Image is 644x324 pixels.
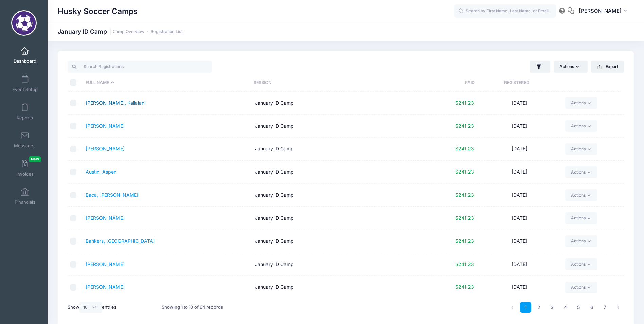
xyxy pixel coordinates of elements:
[565,120,597,132] a: Actions
[477,92,562,115] td: [DATE]
[565,258,597,270] a: Actions
[455,146,474,151] span: $241.23
[554,61,588,72] button: Actions
[9,156,41,180] a: InvoicesNew
[565,143,597,155] a: Actions
[547,302,558,313] a: 3
[14,58,36,64] span: Dashboard
[455,123,474,129] span: $241.23
[455,284,474,290] span: $241.23
[591,61,624,72] button: Export
[477,230,562,253] td: [DATE]
[565,235,597,247] a: Actions
[9,128,41,152] a: Messages
[419,74,475,92] th: Paid: activate to sort column ascending
[477,184,562,207] td: [DATE]
[455,192,474,198] span: $241.23
[565,282,597,293] a: Actions
[252,253,421,276] td: January ID Camp
[9,100,41,124] a: Reports
[113,29,144,34] a: Camp Overview
[455,215,474,221] span: $241.23
[252,115,421,138] td: January ID Camp
[86,192,139,198] a: Baca, [PERSON_NAME]
[16,171,34,177] span: Invoices
[14,143,36,149] span: Messages
[565,212,597,224] a: Actions
[86,238,155,244] a: Bankers, [GEOGRAPHIC_DATA]
[477,276,562,299] td: [DATE]
[520,302,531,313] a: 1
[162,300,223,315] div: Showing 1 to 10 of 64 records
[477,138,562,161] td: [DATE]
[86,100,145,106] a: [PERSON_NAME], Kailalani
[68,61,212,72] input: Search Registrations
[252,161,421,184] td: January ID Camp
[574,3,634,19] button: [PERSON_NAME]
[68,302,116,313] label: Show entries
[475,74,559,92] th: Registered: activate to sort column ascending
[17,115,33,121] span: Reports
[477,207,562,230] td: [DATE]
[477,161,562,184] td: [DATE]
[79,302,102,313] select: Showentries
[86,146,125,151] a: [PERSON_NAME]
[86,261,125,267] a: [PERSON_NAME]
[12,87,38,92] span: Event Setup
[151,29,183,34] a: Registration List
[455,261,474,267] span: $241.23
[252,92,421,115] td: January ID Camp
[58,3,138,19] h1: Husky Soccer Camps
[252,184,421,207] td: January ID Camp
[86,215,125,221] a: [PERSON_NAME]
[573,302,584,313] a: 5
[252,230,421,253] td: January ID Camp
[477,253,562,276] td: [DATE]
[560,302,571,313] a: 4
[58,28,183,35] h1: January ID Camp
[9,72,41,95] a: Event Setup
[11,10,37,36] img: Husky Soccer Camps
[565,189,597,201] a: Actions
[251,74,419,92] th: Session: activate to sort column ascending
[86,284,125,290] a: [PERSON_NAME]
[533,302,545,313] a: 2
[477,115,562,138] td: [DATE]
[82,74,251,92] th: Full Name: activate to sort column descending
[565,166,597,178] a: Actions
[9,184,41,208] a: Financials
[252,207,421,230] td: January ID Camp
[29,156,41,162] span: New
[600,302,611,313] a: 7
[86,123,125,129] a: [PERSON_NAME]
[455,100,474,106] span: $241.23
[86,169,116,175] a: Austin, Aspen
[579,7,622,15] span: [PERSON_NAME]
[15,199,35,205] span: Financials
[565,97,597,109] a: Actions
[252,276,421,299] td: January ID Camp
[455,238,474,244] span: $241.23
[9,43,41,67] a: Dashboard
[454,4,556,18] input: Search by First Name, Last Name, or Email...
[586,302,597,313] a: 6
[252,138,421,161] td: January ID Camp
[455,169,474,175] span: $241.23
